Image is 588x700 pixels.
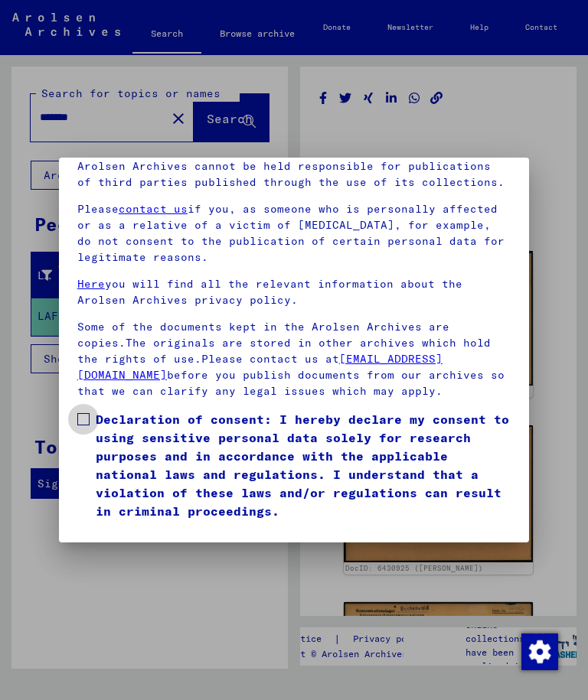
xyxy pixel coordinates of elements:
[77,276,511,308] p: you will find all the relevant information about the Arolsen Archives privacy policy.
[521,633,558,670] img: Change consent
[77,277,105,291] a: Here
[96,410,511,520] span: Declaration of consent: I hereby declare my consent to using sensitive personal data solely for r...
[521,633,557,669] div: Change consent
[119,202,188,216] a: contact us
[77,201,511,265] p: Please if you, as someone who is personally affected or as a relative of a victim of [MEDICAL_DAT...
[77,352,443,382] a: [EMAIL_ADDRESS][DOMAIN_NAME]
[77,319,511,399] p: Some of the documents kept in the Arolsen Archives are copies.The originals are stored in other a...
